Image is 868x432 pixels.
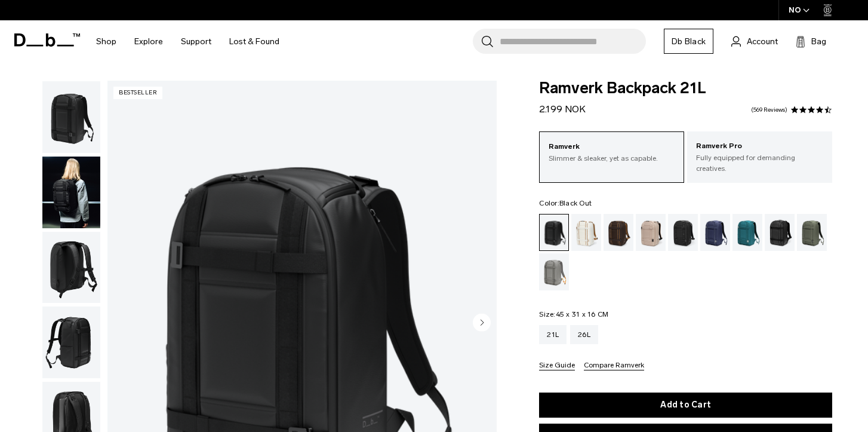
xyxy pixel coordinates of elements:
[668,214,698,251] a: Charcoal Grey
[539,325,567,344] a: 21L
[796,34,826,48] button: Bag
[181,20,211,63] a: Support
[42,156,101,229] button: Ramverk Backpack 21L Black Out
[113,87,162,99] p: Bestseller
[42,231,101,304] button: Ramverk Backpack 21L Black Out
[539,81,832,96] span: Ramverk Backpack 21L
[539,361,575,370] button: Size Guide
[584,361,644,370] button: Compare Ramverk
[751,107,787,113] a: 569 reviews
[87,20,288,63] nav: Main Navigation
[539,393,832,418] button: Add to Cart
[765,214,795,251] a: Reflective Black
[570,325,598,344] a: 26L
[559,199,592,207] span: Black Out
[811,35,826,48] span: Bag
[42,306,101,379] button: Ramverk Backpack 21L Black Out
[539,253,569,290] a: Sand Grey
[571,214,601,251] a: Oatmilk
[687,131,832,183] a: Ramverk Pro Fully equipped for demanding creatives.
[636,214,666,251] a: Fogbow Beige
[664,29,713,54] a: Db Black
[556,310,609,318] span: 45 x 31 x 16 CM
[747,35,778,48] span: Account
[696,152,823,174] p: Fully equipped for demanding creatives.
[229,20,279,63] a: Lost & Found
[539,214,569,251] a: Black Out
[604,214,633,251] a: Espresso
[539,200,592,207] legend: Color:
[42,81,101,154] button: Ramverk Backpack 21L Black Out
[539,311,608,318] legend: Size:
[42,157,100,228] img: Ramverk Backpack 21L Black Out
[731,34,778,48] a: Account
[42,81,100,153] img: Ramverk Backpack 21L Black Out
[549,141,675,153] p: Ramverk
[42,307,100,378] img: Ramverk Backpack 21L Black Out
[539,103,586,115] span: 2.199 NOK
[96,20,116,63] a: Shop
[134,20,163,63] a: Explore
[700,214,730,251] a: Blue Hour
[797,214,827,251] a: Moss Green
[549,153,675,164] p: Slimmer & sleaker, yet as capable.
[732,214,762,251] a: Midnight Teal
[696,140,823,152] p: Ramverk Pro
[42,232,100,304] img: Ramverk Backpack 21L Black Out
